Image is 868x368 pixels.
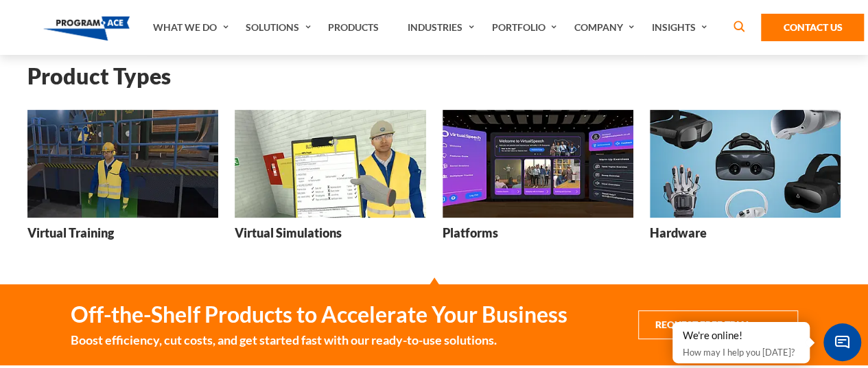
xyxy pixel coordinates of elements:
h3: Platforms [443,225,498,242]
span: Chat Widget [823,323,861,361]
a: Contact Us [761,14,864,41]
h2: Product Types [27,64,841,88]
button: Request Free Trial [638,310,798,339]
a: Platforms [443,110,633,251]
img: Program-Ace [43,16,130,41]
small: Boost efficiency, cut costs, and get started fast with our ready-to-use solutions. [71,331,567,349]
h3: Hardware [650,225,707,242]
h3: Virtual Training [27,225,114,242]
div: We're online! [683,329,799,343]
img: Virtual Simulations [235,110,425,218]
img: Virtual Training [27,110,218,218]
a: Virtual Simulations [235,110,425,251]
strong: Off-the-Shelf Products to Accelerate Your Business [71,301,567,328]
img: Hardware [650,110,841,218]
a: Virtual Training [27,110,218,251]
a: Hardware [650,110,841,251]
img: Platforms [443,110,633,218]
h3: Virtual Simulations [235,225,342,242]
p: How may I help you [DATE]? [683,344,799,360]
